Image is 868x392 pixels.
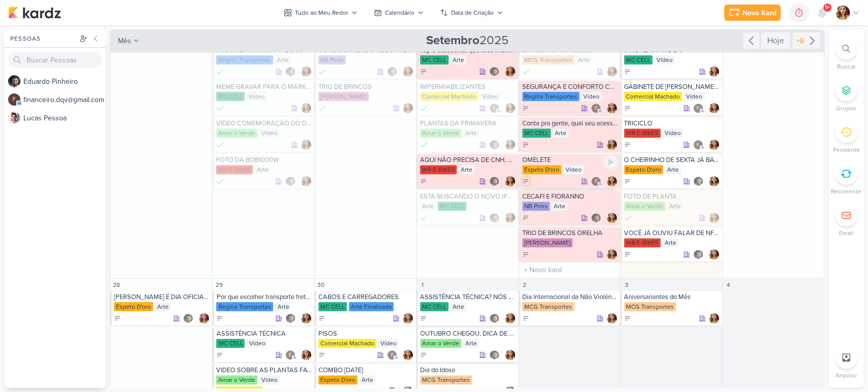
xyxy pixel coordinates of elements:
[505,103,515,113] div: Responsável: Thaís Leite
[216,176,224,186] div: Finalizado
[552,202,567,211] div: Arte
[489,176,499,186] img: Eduardo Pinheiro
[23,113,106,123] div: L u c a s P e s s o a
[318,293,414,301] div: CABOS E CARREGADORES
[553,128,568,138] div: Arte
[835,371,857,380] p: Arquivo
[318,67,326,77] div: Finalizado
[183,313,193,323] img: Eduardo Pinheiro
[403,67,413,77] img: Thaís Leite
[607,176,617,186] img: Thaís Leite
[318,83,414,91] div: TRIO DE BRINCOS
[289,353,291,358] p: f
[522,293,618,301] div: Dia Internacional da Não Violência
[420,375,472,384] div: MCG Transportes
[522,165,561,174] div: Espeto D'oro
[624,68,631,75] div: A Fazer
[183,313,196,323] div: Colaboradores: Eduardo Pinheiro
[214,280,224,290] div: 29
[505,67,515,77] div: Responsável: Thaís Leite
[420,302,448,311] div: MC CELL
[522,128,551,138] div: MC CELL
[709,249,719,259] div: Responsável: Thaís Leite
[420,92,478,101] div: Comercial Machado
[624,165,663,174] div: Espeto D'oro
[835,6,850,20] img: Thaís Leite
[522,192,618,201] div: CECAFI E FIORANNO
[216,375,257,384] div: Amar o Verde
[607,103,617,113] img: Thaís Leite
[709,67,719,77] img: Thaís Leite
[463,128,479,138] div: Arte
[489,313,499,323] img: Eduardo Pinheiro
[709,140,719,150] div: Responsável: Thaís Leite
[522,302,574,311] div: MCG Transportes
[387,350,400,360] div: Colaboradores: financeiro.dqv@gmail.com
[420,103,428,113] div: Finalizado
[114,302,153,311] div: Espeto D'oro
[420,128,461,138] div: Amar o Verde
[761,32,790,49] div: Hoje
[709,213,719,223] img: Thaís Leite
[318,55,346,64] div: NB Pires
[216,351,223,358] div: A Fazer
[285,350,295,360] div: financeiro.dqv@gmail.com
[522,202,550,211] div: NB Pires
[493,106,495,111] p: f
[285,176,295,186] img: Eduardo Pinheiro
[489,103,499,113] div: financeiro.dqv@gmail.com
[420,366,516,374] div: Dia do Idoso
[387,67,400,77] div: Colaboradores: Eduardo Pinheiro
[285,350,298,360] div: Colaboradores: financeiro.dqv@gmail.com
[301,103,311,113] img: Thaís Leite
[489,67,499,77] img: Eduardo Pinheiro
[595,106,597,111] p: f
[216,67,224,77] div: Finalizado
[301,350,311,360] div: Responsável: Thaís Leite
[607,213,617,223] div: Responsável: Thaís Leite
[489,213,499,223] img: Eduardo Pinheiro
[420,192,516,201] div: ESTÁ BUSCANDO O NOVO IPHONE 17? JÁ DISPONÍVEL NA MC CELL
[8,34,77,43] div: Pessoas
[505,313,515,323] img: Thaís Leite
[247,339,267,348] div: Vídeo
[318,366,414,374] div: COMBO DIA DAS CRIANÇAS
[216,83,312,91] div: MEME GRAVAR PARA O MARKETING
[709,313,719,323] div: Responsável: Thaís Leite
[624,55,652,64] div: MC CELL
[403,313,413,323] div: Responsável: Thaís Leite
[563,165,584,174] div: Vídeo
[624,178,631,185] div: A Fazer
[420,156,516,164] div: AQUI NÃO PRECISA DE CNH, NÃO PAGA IPVA E NEM GASTA COM COMBUSTÍVEL
[199,313,209,323] img: Thaís Leite
[216,315,223,322] div: A Fazer
[624,315,631,322] div: A Fazer
[216,366,312,374] div: VIDEO SOBRE AS PLANTAS FAVORITAS
[825,4,830,12] span: 9+
[709,103,719,113] div: Responsável: Thaís Leite
[624,141,631,148] div: A Fazer
[420,330,516,338] div: OUTUBRO CHEGOU, DICA DE PLANTAS DE SOL PLENO
[301,67,311,77] img: Thaís Leite
[522,92,579,101] div: Regina Transportes
[275,302,291,311] div: Arte
[522,315,529,322] div: A Fazer
[581,92,602,101] div: Vídeo
[522,141,529,148] div: A Fazer
[301,313,311,323] img: Thaís Leite
[259,375,280,384] div: Vídeo
[663,238,678,247] div: Arte
[607,249,617,259] img: Thaís Leite
[724,5,781,21] button: Novo Kard
[624,213,632,223] div: Finalizado
[624,192,720,201] div: FOTO DE PLANTA
[420,55,448,64] div: MC CELL
[489,176,502,186] div: Colaboradores: Eduardo Pinheiro
[114,293,210,301] div: DOMINGO É DIA OFICIAL DE UM SUPER X-BACON COM FRITAS
[522,238,573,247] div: [PERSON_NAME]
[522,178,529,185] div: A Fazer
[709,249,719,259] img: Thaís Leite
[489,313,502,323] div: Colaboradores: Eduardo Pinheiro
[301,140,311,150] div: Responsável: Thaís Leite
[624,156,720,164] div: O CHEIRINHO DE SEXTA JÁ BATEU AI TAMBÉM? QUE TAL UM X-TUDO?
